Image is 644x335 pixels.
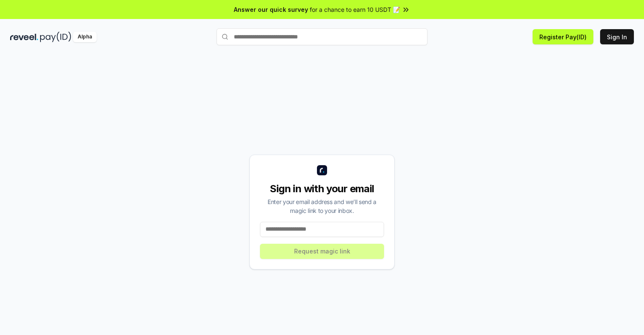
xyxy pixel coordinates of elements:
span: Answer our quick survey [234,5,308,14]
div: Sign in with your email [260,182,384,196]
button: Sign In [600,29,634,44]
div: Alpha [73,32,97,42]
img: reveel_dark [10,32,38,42]
div: Enter your email address and we’ll send a magic link to your inbox. [260,197,384,215]
button: Register Pay(ID) [533,29,593,44]
img: pay_id [40,32,71,42]
span: for a chance to earn 10 USDT 📝 [310,5,400,14]
img: logo_small [317,165,327,175]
